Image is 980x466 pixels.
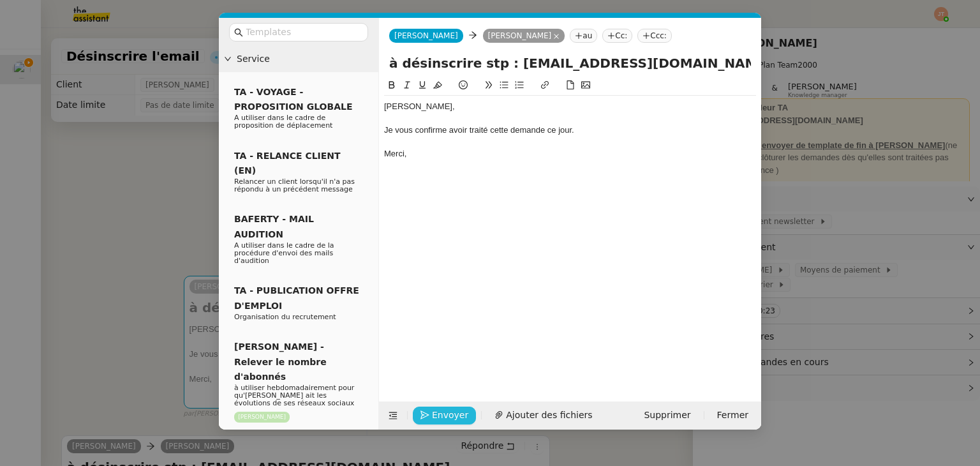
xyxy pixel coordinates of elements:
span: [PERSON_NAME] [394,31,458,40]
button: Supprimer [636,407,698,425]
span: Relancer un client lorsqu'il n'a pas répondu à un précédent message [234,177,355,193]
span: [PERSON_NAME] - Relever le nombre d'abonnés [234,342,327,382]
input: Subject [389,54,751,73]
span: à utiliser hebdomadairement pour qu'[PERSON_NAME] ait les évolutions de ses réseaux sociaux [234,384,354,407]
nz-tag: Cc: [602,29,632,43]
button: Fermer [709,407,756,425]
nz-tag: Ccc: [637,29,672,43]
nz-tag: au [570,29,597,43]
span: Service [237,52,373,66]
span: A utiliser dans le cadre de proposition de déplacement [234,114,332,130]
div: [PERSON_NAME], [384,101,756,112]
nz-tag: [PERSON_NAME] [234,412,290,423]
span: A utiliser dans le cadre de la procédure d'envoi des mails d'audition [234,241,334,265]
span: Organisation du recrutement [234,313,336,321]
span: TA - RELANCE CLIENT (EN) [234,151,341,176]
span: BAFERTY - MAIL AUDITION [234,214,314,239]
nz-tag: [PERSON_NAME] [483,29,565,43]
div: Merci, [384,148,756,160]
button: Ajouter des fichiers [487,407,600,425]
span: Ajouter des fichiers [506,408,592,423]
span: TA - PUBLICATION OFFRE D'EMPLOI [234,285,359,310]
button: Envoyer [413,407,476,425]
div: Service [219,47,378,71]
div: Je vous confirme avoir traité cette demande ce jour. [384,124,756,136]
span: Fermer [717,408,748,423]
span: TA - VOYAGE - PROPOSITION GLOBALE [234,87,352,112]
span: Supprimer [644,408,690,423]
input: Templates [246,25,360,40]
span: Envoyer [432,408,468,423]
